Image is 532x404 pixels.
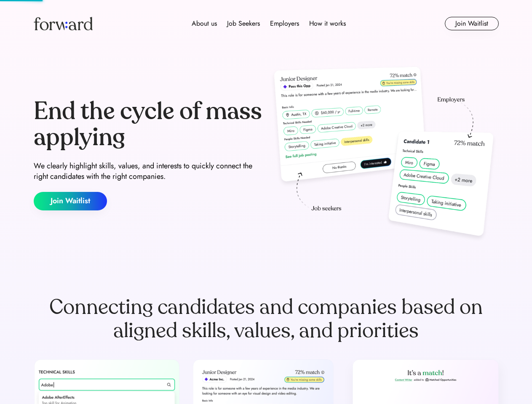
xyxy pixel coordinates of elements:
div: Connecting candidates and companies based on aligned skills, values, and priorities [34,295,499,343]
div: How it works [309,19,346,29]
img: Forward logo [34,17,93,30]
button: Join Waitlist [34,192,107,210]
div: We clearly highlight skills, values, and interests to quickly connect the right candidates with t... [34,161,263,182]
button: Join Waitlist [445,17,499,30]
div: End the cycle of mass applying [34,98,263,150]
div: About us [192,19,217,29]
div: Job Seekers [227,19,260,29]
div: Employers [270,19,299,29]
img: hero-image.png [270,64,499,245]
